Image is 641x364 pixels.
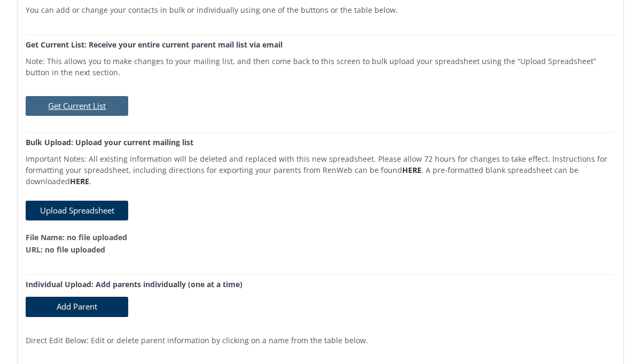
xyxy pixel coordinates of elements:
strong: Get Current List: Receive your entire current parent mail list via email [26,39,283,50]
strong: URL: no file uploaded [26,244,105,255]
p: Direct Edit Below: Edit or delete parent information by clicking on a name from the table below. [26,328,615,346]
strong: File Name: no file uploaded [26,232,127,242]
button: Upload Spreadsheet [26,201,128,220]
button: Add Parent [26,297,128,316]
p: Note: This allows you to make changes to your mailing list, and then come back to this screen to ... [26,49,615,78]
strong: Bulk Upload: Upload your current mailing list [26,137,193,147]
button: Get Current List [26,96,128,116]
a: HERE [70,176,89,186]
strong: Individual Upload: Add parents individually (one at a time) [26,279,243,289]
a: HERE [402,165,421,175]
p: Important Notes: All existing information will be deleted and replaced with this new spreadsheet.... [26,147,615,187]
